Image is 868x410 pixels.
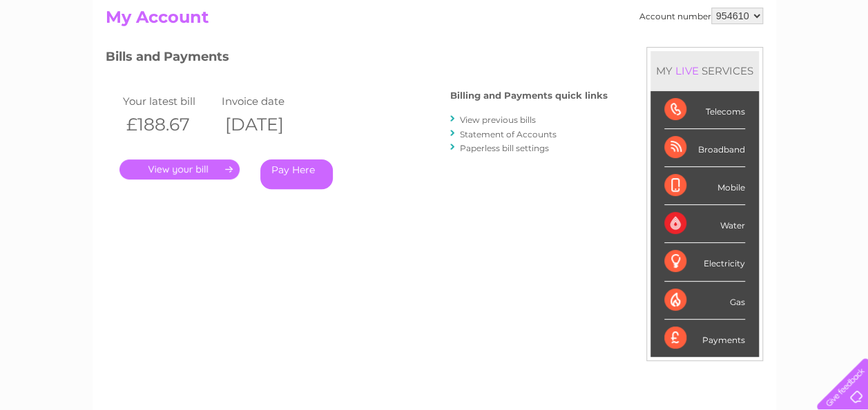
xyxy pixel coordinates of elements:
[659,59,690,69] a: Energy
[664,129,745,167] div: Broadband
[218,92,318,110] td: Invoice date
[673,64,702,77] div: LIVE
[664,167,745,205] div: Mobile
[106,47,608,71] h3: Bills and Payments
[608,7,703,24] a: 0333 014 3131
[698,59,740,69] a: Telecoms
[748,59,768,69] a: Blog
[664,243,745,281] div: Electricity
[460,115,536,125] a: View previous bills
[664,320,745,357] div: Payments
[119,92,219,110] td: Your latest bill
[639,8,763,24] div: Account number
[460,129,557,139] a: Statement of Accounts
[260,159,333,189] a: Pay Here
[776,59,810,69] a: Contact
[822,59,855,69] a: Log out
[450,90,608,101] h4: Billing and Payments quick links
[119,110,219,139] th: £188.67
[664,91,745,129] div: Telecoms
[218,110,318,139] th: [DATE]
[664,205,745,243] div: Water
[30,36,101,78] img: logo.png
[460,143,549,153] a: Paperless bill settings
[119,159,240,179] a: .
[664,282,745,320] div: Gas
[106,8,763,34] h2: My Account
[108,8,761,67] div: Clear Business is a trading name of Verastar Limited (registered in [GEOGRAPHIC_DATA] No. 3667643...
[625,59,651,69] a: Water
[650,51,759,90] div: MY SERVICES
